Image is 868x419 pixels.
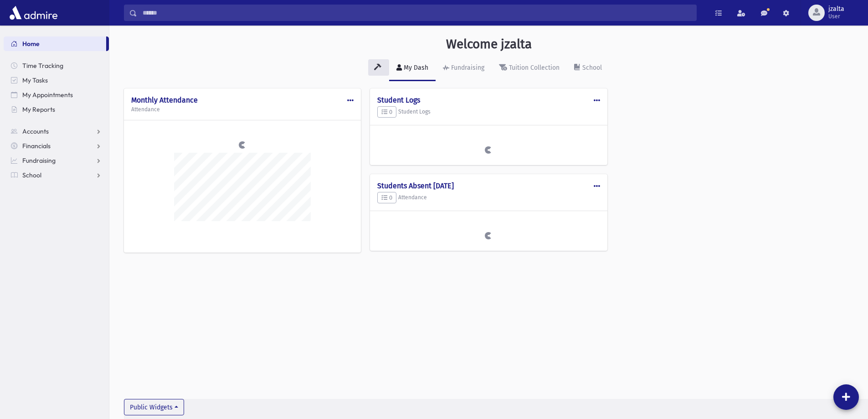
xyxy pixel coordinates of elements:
h3: Welcome jzalta [446,36,532,52]
a: Fundraising [4,153,109,168]
span: 0 [381,109,392,115]
h4: Monthly Attendance [131,96,354,104]
div: Tuition Collection [507,64,560,72]
span: School [22,171,41,179]
span: jzalta [828,5,844,13]
span: Home [22,40,40,48]
a: My Dash [389,56,436,81]
span: Financials [22,142,51,150]
span: Accounts [22,127,49,135]
img: AdmirePro [7,4,60,22]
span: Time Tracking [22,62,63,70]
div: School [580,64,602,72]
span: Fundraising [22,156,56,165]
a: School [4,168,109,182]
h4: Students Absent [DATE] [377,181,600,190]
span: User [828,13,844,20]
a: Fundraising [436,56,492,81]
a: School [567,56,609,81]
a: My Tasks [4,73,109,88]
span: My Appointments [22,91,73,99]
a: Tuition Collection [492,56,567,81]
a: Time Tracking [4,58,109,73]
div: Fundraising [449,64,484,72]
a: Home [4,36,106,51]
input: Search [137,5,696,21]
a: My Reports [4,102,109,117]
a: My Appointments [4,88,109,102]
span: 0 [381,194,392,201]
span: My Reports [22,105,55,114]
h5: Attendance [131,106,354,113]
span: My Tasks [22,76,48,84]
a: Accounts [4,124,109,139]
button: 0 [377,106,396,118]
button: Public Widgets [124,399,184,415]
button: 0 [377,192,396,204]
a: Financials [4,139,109,153]
h5: Student Logs [377,106,600,118]
h5: Attendance [377,192,600,204]
h4: Student Logs [377,96,600,104]
div: My Dash [402,64,428,72]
